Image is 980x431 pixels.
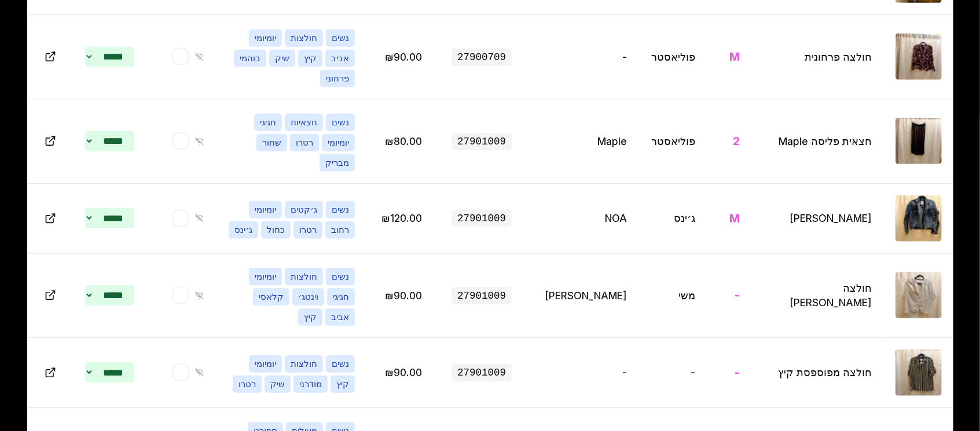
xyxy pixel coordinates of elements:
[638,99,707,183] td: פוליאסטר
[298,309,322,326] span: קיץ
[523,183,638,253] td: NOA
[523,337,638,407] td: -
[327,288,355,306] span: חגיגי
[39,45,62,68] button: Open in new tab
[386,289,423,302] span: ערוך מחיר
[39,207,62,230] button: Open in new tab
[707,337,751,407] td: -
[452,364,512,381] span: 27901009
[326,355,355,373] span: נשים
[256,134,287,151] span: שחור
[261,221,291,239] span: כחול
[253,288,289,306] span: קלאסי
[293,221,322,239] span: רטרו
[39,284,62,307] button: Open in new tab
[254,114,282,131] span: חגיגי
[895,34,942,80] img: חולצה פרחונית
[325,309,355,326] span: אביב
[285,201,323,218] span: ג׳קטים
[285,355,323,373] span: חולצות
[707,183,751,253] td: M
[249,29,282,47] span: יומיומי
[751,99,884,183] td: חצאית פליסה Maple
[331,376,355,393] span: קיץ
[293,376,328,393] span: מודרני
[386,51,423,63] span: ערוך מחיר
[751,253,884,337] td: חולצה [PERSON_NAME]
[751,183,884,253] td: [PERSON_NAME]
[39,361,62,384] button: Open in new tab
[382,212,423,224] span: ערוך מחיר
[326,268,355,285] span: נשים
[325,221,355,239] span: רחוב
[751,337,884,407] td: חולצה מפוספסת קיץ
[452,287,512,304] span: 27901009
[249,201,282,218] span: יומיומי
[523,99,638,183] td: Maple
[707,14,751,99] td: M
[249,355,282,373] span: יומיומי
[265,376,291,393] span: שיק
[895,118,942,164] img: חצאית פליסה Maple
[249,268,282,285] span: יומיומי
[39,129,62,153] button: Open in new tab
[751,14,884,99] td: חולצה פרחונית
[895,195,942,241] img: ג׳קט ג׳ינס NOA
[285,268,323,285] span: חולצות
[298,50,322,67] span: קיץ
[452,210,512,227] span: 27901009
[326,29,355,47] span: נשים
[707,253,751,337] td: -
[386,366,423,378] span: ערוך מחיר
[638,14,707,99] td: פוליאסטר
[326,201,355,218] span: נשים
[386,135,423,147] span: ערוך מחיר
[285,114,323,131] span: חצאיות
[895,272,942,318] img: חולצה Yves de Valère
[638,183,707,253] td: ג׳ינס
[285,29,323,47] span: חולצות
[707,99,751,183] td: 2
[895,350,942,396] img: חולצה מפוספסת קיץ
[322,134,355,151] span: יומיומי
[320,70,355,87] span: פרחוני
[234,50,266,67] span: בוהמי
[233,376,262,393] span: רטרו
[452,49,512,66] span: 27900709
[638,253,707,337] td: משי
[523,253,638,337] td: [PERSON_NAME]
[452,133,512,150] span: 27901009
[325,50,355,67] span: אביב
[523,14,638,99] td: -
[269,50,295,67] span: שיק
[320,154,355,172] span: מבריק
[292,288,324,306] span: וינטג׳
[638,337,707,407] td: -
[290,134,319,151] span: רטרו
[326,114,355,131] span: נשים
[229,221,258,239] span: ג׳ינס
